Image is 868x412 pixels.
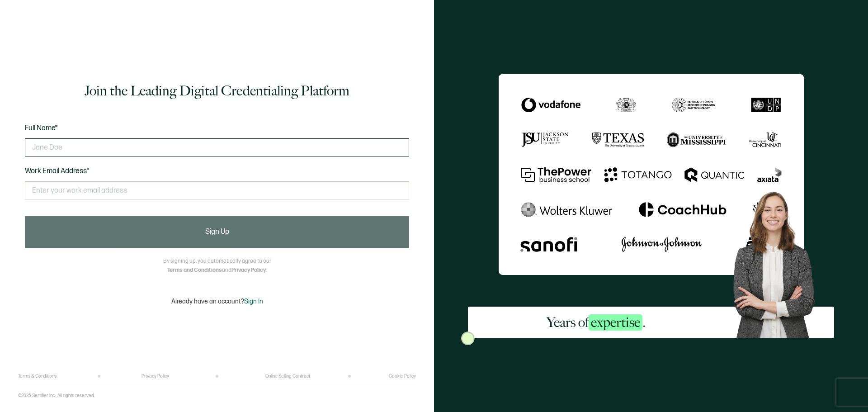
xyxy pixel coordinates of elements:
[25,167,90,175] span: Work Email Address*
[231,267,266,274] a: Privacy Policy
[25,216,409,248] button: Sign Up
[163,257,271,275] p: By signing up, you automatically agree to our and .
[499,74,804,275] img: Sertifier Signup - Years of <span class="strong-h">expertise</span>.
[265,374,310,379] a: Online Selling Contract
[167,267,222,274] a: Terms and Conditions
[461,331,475,345] img: Sertifier Signup
[205,228,229,236] span: Sign Up
[142,374,169,379] a: Privacy Policy
[171,298,263,305] p: Already have an account?
[389,374,416,379] a: Cookie Policy
[18,374,57,379] a: Terms & Conditions
[547,313,646,331] h2: Years of .
[589,314,642,331] span: expertise
[25,124,58,133] span: Full Name*
[25,181,409,199] input: Enter your work email address
[85,82,349,100] h1: Join the Leading Digital Credentialing Platform
[25,138,409,156] input: Jane Doe
[724,184,834,338] img: Sertifier Signup - Years of <span class="strong-h">expertise</span>. Hero
[18,393,95,398] p: ©2025 Sertifier Inc.. All rights reserved.
[244,298,263,305] span: Sign In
